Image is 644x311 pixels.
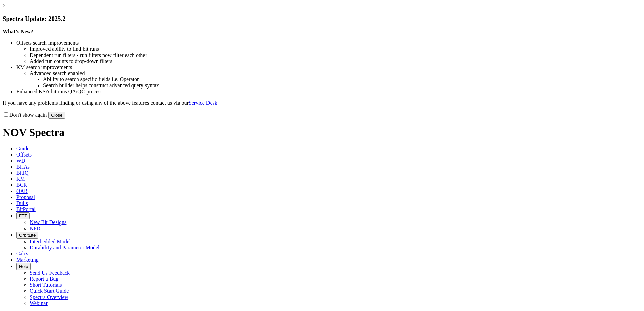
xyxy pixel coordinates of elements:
strong: What's New? [3,29,33,34]
span: Marketing [16,257,39,263]
h1: NOV Spectra [3,126,641,139]
span: Calcs [16,251,28,256]
input: Don't show again [4,112,8,117]
span: Offsets [16,152,32,158]
a: Service Desk [189,100,217,106]
h3: Spectra Update: 2025.2 [3,15,641,23]
li: Offsets search improvements [16,40,641,46]
span: Proposal [16,194,35,200]
span: OAR [16,188,28,194]
button: Close [48,112,65,119]
span: WD [16,158,25,164]
li: Advanced search enabled [30,70,641,76]
p: If you have any problems finding or using any of the above features contact us via our [3,100,641,106]
span: BHAs [16,164,30,170]
a: New Bit Designs [30,219,66,225]
li: KM search improvements [16,64,641,70]
span: Help [19,264,28,269]
li: Ability to search specific fields i.e. Operator [43,76,641,82]
a: Quick Start Guide [30,288,69,294]
a: × [3,3,6,8]
span: Guide [16,146,29,151]
span: KM [16,176,25,182]
li: Improved ability to find bit runs [30,46,641,52]
a: Interbedded Model [30,239,71,244]
span: BitIQ [16,170,28,176]
label: Don't show again [3,112,47,118]
span: OrbitLite [19,233,36,238]
span: BitPortal [16,206,36,212]
li: Dependent run filters - run filters now filter each other [30,52,641,58]
a: Send Us Feedback [30,270,70,276]
span: Dulls [16,200,28,206]
a: Durability and Parameter Model [30,245,100,250]
a: NPD [30,226,40,231]
li: Search builder helps construct advanced query syntax [43,82,641,89]
a: Webinar [30,300,48,306]
a: Short Tutorials [30,282,62,288]
span: FTT [19,213,27,218]
a: Report a Bug [30,276,58,282]
span: BCR [16,182,27,188]
li: Enhanced KSA bit runs QA/QC process [16,89,641,95]
a: Spectra Overview [30,294,68,300]
li: Added run counts to drop-down filters [30,58,641,64]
